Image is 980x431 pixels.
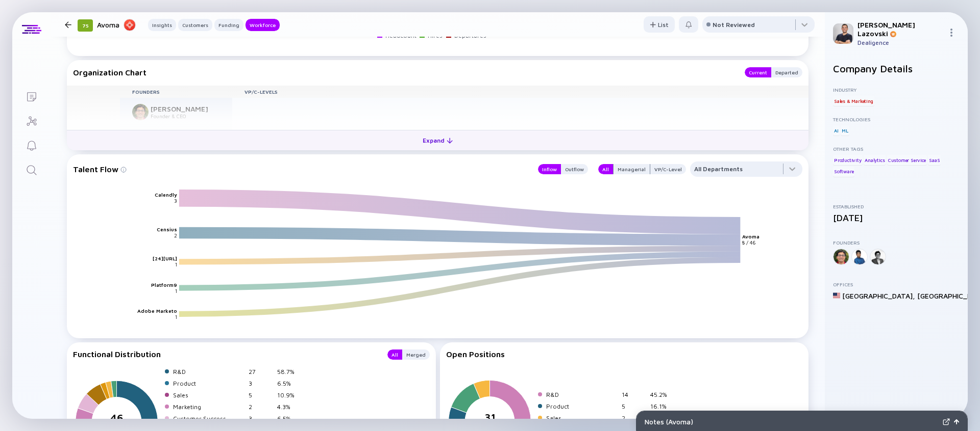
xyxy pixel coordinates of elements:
div: Sales [173,391,244,399]
div: [DATE] [833,212,960,223]
text: Calendly [155,192,177,198]
button: Departed [771,67,802,77]
div: 3 [249,380,273,387]
div: Notes ( Avoma ) [645,417,939,426]
div: 58.7% [277,368,302,375]
div: 5 [622,402,646,410]
button: VP/C-Level [650,164,686,174]
button: Outflow [561,164,588,174]
div: Founders [833,239,960,246]
div: Established [833,203,960,209]
div: 10.9% [277,391,302,399]
div: Marketing [173,403,244,411]
div: Sales & Marketing [833,96,874,106]
div: Product [546,402,618,410]
img: United States Flag [833,292,840,299]
a: Investor Map [12,108,51,132]
div: Software [833,167,854,177]
button: Funding [214,19,243,31]
button: Customers [178,19,212,31]
div: Productivity [833,155,863,165]
div: 6.5% [277,415,302,422]
button: Workforce [246,19,280,31]
button: Insights [148,19,176,31]
text: 1 [175,314,177,320]
div: Customer Service [887,155,927,165]
button: Managerial [613,164,650,174]
div: Workforce [246,20,280,30]
div: R&D [173,368,244,375]
div: Technologies [833,116,960,122]
div: Not Reviewed [713,21,755,29]
div: Other Tags [833,146,960,152]
div: 5 [249,391,273,399]
img: Adam Profile Picture [833,23,853,44]
button: Inflow [538,164,561,174]
a: Lists [12,84,51,108]
div: Talent Flow [73,161,528,177]
div: 4.3% [277,403,302,411]
text: 1 [175,288,177,294]
text: Censius [157,226,177,232]
button: Expand [67,130,808,150]
text: Adobe Marketo [137,308,177,314]
text: 1 [175,261,177,267]
div: 2 [249,403,273,411]
img: Menu [947,29,955,37]
text: 3 [174,198,177,204]
img: Expand Notes [943,418,950,425]
div: Sales [546,414,618,422]
div: Insights [148,20,176,30]
div: 27 [249,368,273,375]
div: Open Positions [446,349,803,359]
div: 14 [622,391,646,398]
img: Open Notes [954,419,959,424]
div: 16.1% [650,402,675,410]
button: Merged [402,349,430,360]
div: 3 [249,415,273,422]
text: Avoma [743,234,760,240]
div: Customers [178,20,212,30]
div: 2 [622,414,646,422]
div: Expand [416,132,459,148]
div: 6.5% [277,380,302,387]
div: Industry [833,87,960,93]
button: All [598,164,613,174]
a: Reminders [12,132,51,157]
tspan: 46 [110,412,124,424]
div: 45.2% [650,391,675,398]
tspan: 31 [484,411,495,423]
div: 75 [78,19,93,32]
div: Avoma [97,18,136,31]
button: List [644,16,675,33]
div: Product [173,380,244,387]
div: Offices [833,281,960,287]
h2: Company Details [833,63,960,74]
div: SaaS [928,155,941,165]
div: [PERSON_NAME] Lazovski [857,20,943,38]
text: 8 / 46 [743,240,756,246]
button: Current [745,67,771,77]
div: ML [841,125,849,136]
div: [GEOGRAPHIC_DATA] , [842,291,915,300]
div: R&D [546,391,618,398]
div: Dealigence [857,39,943,46]
div: Analytics [864,155,886,165]
div: AI [833,125,840,136]
div: Organization Chart [73,67,734,77]
text: [24][URL] [153,255,177,261]
text: 2 [174,232,177,238]
button: All [387,349,402,360]
text: Platform9 [151,282,177,288]
div: Customer Success [173,415,244,422]
div: Functional Distribution [73,349,377,360]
